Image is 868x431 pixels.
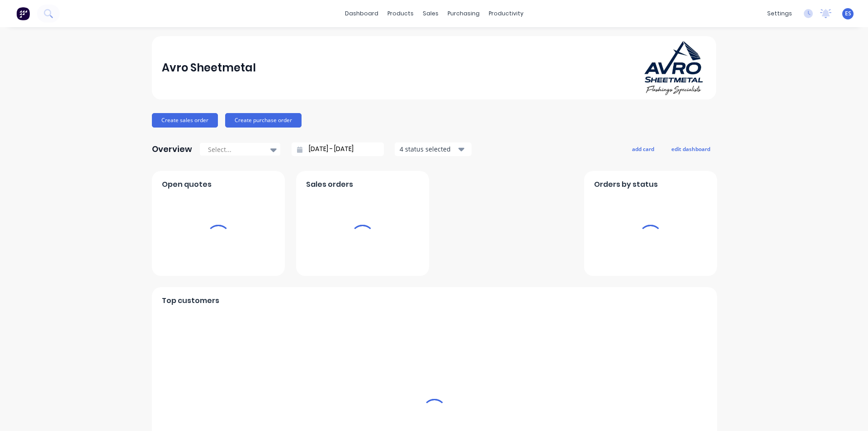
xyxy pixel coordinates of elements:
[162,295,219,306] span: Top customers
[152,113,218,128] button: Create sales order
[162,59,256,77] div: Avro Sheetmetal
[845,9,851,18] span: ES
[484,7,528,20] div: productivity
[225,113,302,128] button: Create purchase order
[418,7,443,20] div: sales
[443,7,484,20] div: purchasing
[395,142,472,156] button: 4 status selected
[643,40,706,96] img: Avro Sheetmetal
[152,140,192,158] div: Overview
[594,179,658,190] span: Orders by status
[340,7,383,20] a: dashboard
[383,7,418,20] div: products
[400,144,457,154] div: 4 status selected
[162,179,212,190] span: Open quotes
[763,7,797,20] div: settings
[306,179,353,190] span: Sales orders
[665,143,716,155] button: edit dashboard
[16,7,30,20] img: Factory
[626,143,660,155] button: add card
